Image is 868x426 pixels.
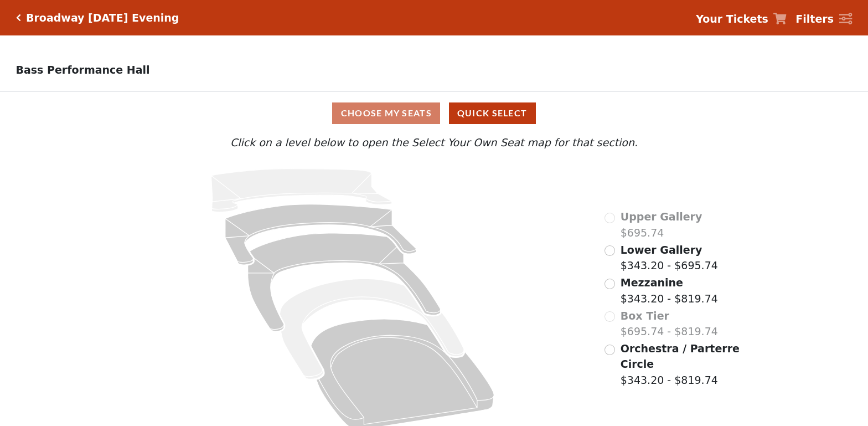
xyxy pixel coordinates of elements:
span: Lower Gallery [621,244,702,256]
button: Quick Select [449,102,536,124]
label: $695.74 - $819.74 [621,308,718,340]
p: Click on a level below to open the Select Your Own Seat map for that section. [116,135,752,151]
span: Upper Gallery [621,211,702,223]
label: $343.20 - $695.74 [621,242,718,274]
a: Filters [795,11,852,27]
span: Mezzanine [621,276,683,289]
strong: Filters [795,13,834,25]
span: Orchestra / Parterre Circle [621,342,740,371]
a: Your Tickets [696,11,787,27]
a: Click here to go back to filters [16,14,21,22]
span: Box Tier [621,310,669,322]
label: $695.74 [621,209,702,240]
h5: Broadway [DATE] Evening [26,12,179,24]
label: $343.20 - $819.74 [621,341,741,388]
path: Upper Gallery - Seats Available: 0 [211,169,392,212]
path: Lower Gallery - Seats Available: 36 [225,204,416,265]
strong: Your Tickets [696,13,768,25]
label: $343.20 - $819.74 [621,275,718,306]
